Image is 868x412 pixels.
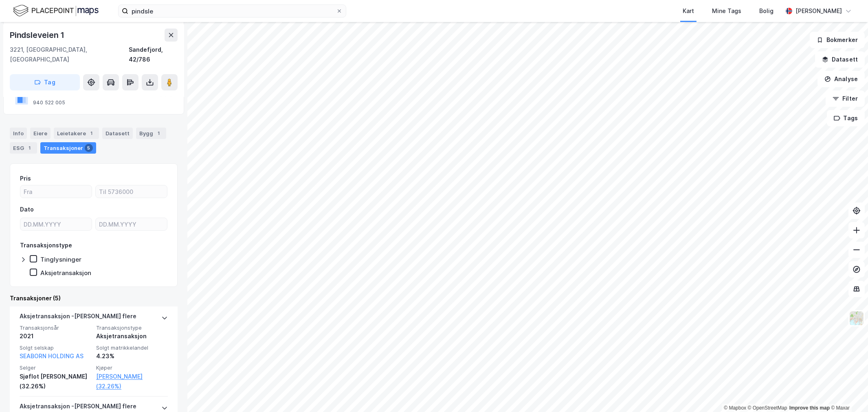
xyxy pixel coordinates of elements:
div: Info [10,128,27,139]
div: 940 522 005 [33,99,65,106]
div: Mine Tags [712,6,741,16]
button: Datasett [815,51,865,68]
div: [PERSON_NAME] [795,6,842,16]
input: Fra [20,185,92,198]
a: OpenStreetMap [748,405,787,411]
a: Improve this map [789,405,830,411]
span: Selger [20,364,91,371]
button: Filter [826,90,865,107]
button: Tag [10,74,80,90]
div: 4.23% [96,351,168,361]
div: Kontrollprogram for chat [827,373,868,412]
iframe: Chat Widget [827,373,868,412]
div: 2021 [20,331,91,341]
div: Aksjetransaksjon [40,269,91,277]
img: Z [849,311,864,326]
div: 1 [155,129,163,137]
div: Sjøflot [PERSON_NAME] (32.26%) [20,372,91,391]
span: Transaksjonstype [96,324,168,331]
span: Kjøper [96,364,168,371]
div: ESG [10,142,37,154]
div: Tinglysninger [40,256,81,263]
div: Kart [683,6,694,16]
div: Leietakere [54,128,99,139]
input: Til 5736000 [96,185,167,198]
div: 5 [85,144,93,152]
span: Transaksjonsår [20,324,91,331]
div: Bolig [759,6,774,16]
button: Bokmerker [810,32,865,48]
div: Transaksjonstype [20,240,72,250]
div: 1 [88,129,96,137]
a: SEABORN HOLDING AS [20,353,84,359]
img: logo.f888ab2527a4732fd821a326f86c7f29.svg [13,4,99,18]
a: [PERSON_NAME] (32.26%) [96,372,168,391]
div: 3221, [GEOGRAPHIC_DATA], [GEOGRAPHIC_DATA] [10,45,129,64]
button: Tags [827,110,865,126]
div: Datasett [102,128,133,139]
div: Eiere [30,128,51,139]
div: 1 [26,144,34,152]
div: Aksjetransaksjon - [PERSON_NAME] flere [20,311,136,324]
div: Sandefjord, 42/786 [129,45,178,64]
input: DD.MM.YYYY [20,218,92,230]
div: Transaksjoner (5) [10,293,178,303]
div: Bygg [136,128,166,139]
a: Mapbox [724,405,746,411]
input: Søk på adresse, matrikkel, gårdeiere, leietakere eller personer [128,5,336,17]
div: Pris [20,174,31,183]
div: Dato [20,205,34,214]
div: Pindsleveien 1 [10,29,66,42]
button: Analyse [817,71,865,87]
div: Transaksjoner [40,142,96,154]
input: DD.MM.YYYY [96,218,167,230]
span: Solgt matrikkelandel [96,344,168,351]
span: Solgt selskap [20,344,91,351]
div: Aksjetransaksjon [96,331,168,341]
